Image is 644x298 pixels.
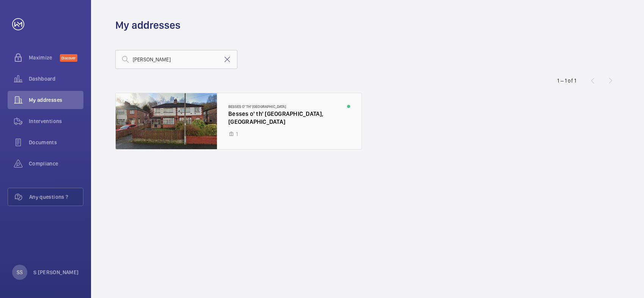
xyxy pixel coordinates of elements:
[29,96,83,104] span: My addresses
[557,77,576,84] div: 1 – 1 of 1
[115,50,237,69] input: Search by address
[29,75,83,83] span: Dashboard
[29,117,83,125] span: Interventions
[29,160,83,167] span: Compliance
[29,139,83,146] span: Documents
[17,268,23,276] p: SS
[60,54,77,62] span: Discover
[29,193,83,201] span: Any questions ?
[29,54,60,61] span: Maximize
[33,268,79,276] p: S [PERSON_NAME]
[115,18,181,32] h1: My addresses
